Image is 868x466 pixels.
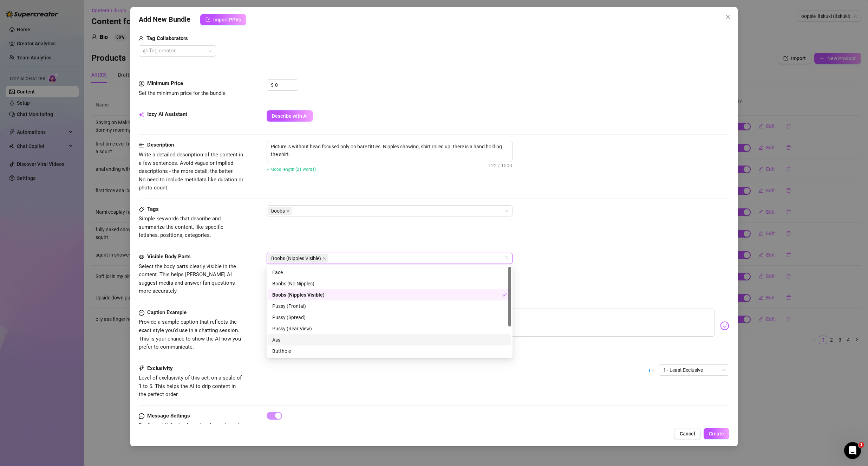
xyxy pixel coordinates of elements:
strong: Tags [147,206,159,212]
div: Boobs (Nipples Visible) [268,289,511,300]
button: Cancel [674,428,701,439]
span: Describe with AI [272,113,308,119]
button: Create [704,428,729,439]
strong: Izzy AI Assistant [147,111,187,117]
span: Write a detailed description of the content in a few sentences. Avoid vague or implied descriptio... [139,151,243,191]
span: Close [722,14,733,20]
strong: Caption Example [147,309,187,316]
span: Cancel [680,431,695,436]
div: Face [272,268,507,276]
span: check [502,292,507,297]
span: Boobs (Nipples Visible) [271,254,321,262]
span: close [725,14,731,20]
div: Boobs (No Nipples) [272,280,507,287]
span: dollar [139,79,144,88]
div: Pussy (Frontal) [268,300,511,312]
span: Import PPVs [213,17,241,22]
div: Pussy (Frontal) [272,302,507,310]
span: import [205,17,210,22]
div: Pussy (Spread) [272,313,507,321]
strong: Exclusivity [147,365,173,371]
span: Level of exclusivity of this set, on a scale of 1 to 5. This helps the AI to drip content in the ... [139,375,242,397]
span: user [139,34,144,43]
div: Pussy (Rear View) [268,323,511,334]
div: Boobs (No Nipples) [268,278,511,289]
span: close [286,209,290,213]
span: message [139,309,144,317]
span: Provide a sample caption that reflects the exact style you'd use in a chatting session. This is y... [139,319,241,350]
img: svg%3e [720,321,729,330]
div: Ass [272,336,507,344]
span: boobs [268,207,292,215]
textarea: Picture is without head focused only on bare titties. Nipples showing, shirt rolled up. there is ... [267,141,512,160]
span: align-left [139,141,144,149]
div: Pussy (Spread) [268,312,511,323]
span: Simple keywords that describe and summarize the content, like specific fetishes, positions, categ... [139,215,223,238]
button: Describe with AI [267,110,313,122]
span: close [322,257,326,260]
div: Face [268,267,511,278]
div: Pussy (Rear View) [272,325,507,332]
span: boobs [271,207,285,215]
span: 1 [859,442,864,448]
span: message [139,412,144,420]
span: Create [709,431,724,436]
span: Set the minimum price for the bundle [139,90,226,96]
span: ✓ Good length (21 words) [267,167,316,172]
strong: Message Settings [147,413,190,419]
span: thunderbolt [139,364,144,373]
button: Import PPVs [200,14,246,25]
span: 1 - Least Exclusive [663,365,725,375]
span: Add New Bundle [139,14,190,25]
div: Butthole [272,347,507,355]
iframe: Intercom live chat [844,442,861,459]
span: Don't send if the fan has already purchased any media in this bundle. [139,422,239,437]
span: eye [139,254,144,260]
strong: Tag Collaborators [146,35,188,41]
strong: Minimum Price [147,80,183,86]
span: tag [139,207,144,212]
span: Select the body parts clearly visible in the content. This helps [PERSON_NAME] AI suggest media a... [139,263,236,295]
button: Close [722,11,733,22]
span: Boobs (Nipples Visible) [268,254,328,263]
div: Ass [268,334,511,345]
div: Boobs (Nipples Visible) [272,291,502,299]
strong: Visible Body Parts [147,253,191,260]
div: Butthole [268,345,511,357]
strong: Description [147,142,174,148]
